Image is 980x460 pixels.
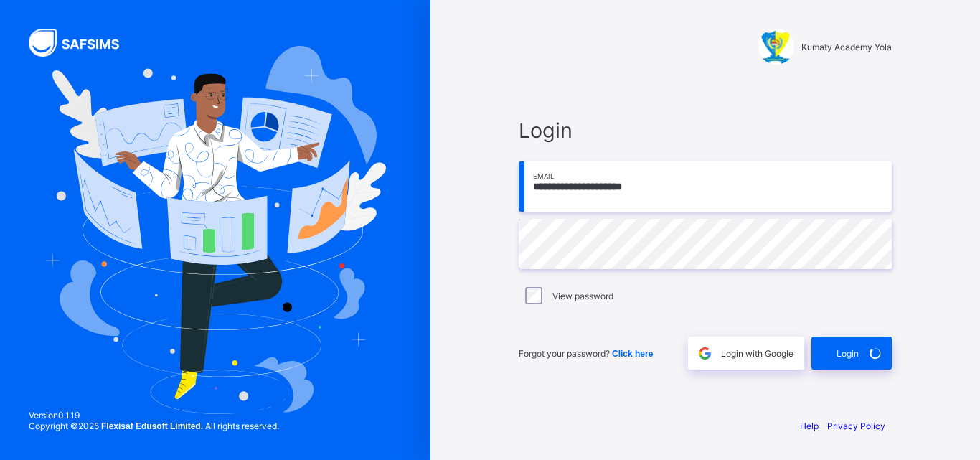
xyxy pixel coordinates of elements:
span: Copyright © 2025 All rights reserved. [29,421,279,431]
strong: Flexisaf Edusoft Limited. [101,421,203,431]
a: Click here [612,348,653,359]
img: Hero Image [44,46,386,413]
img: SAFSIMS Logo [29,29,136,57]
a: Help [800,421,819,431]
span: Login [519,118,892,143]
label: View password [552,291,613,301]
img: google.396cfc9801f0270233282035f929180a.svg [697,345,713,362]
a: Privacy Policy [827,421,885,431]
span: Login with Google [721,348,793,359]
span: Version 0.1.19 [29,410,279,421]
span: Forgot your password? [519,348,653,359]
span: Click here [612,349,653,359]
span: Login [837,348,859,359]
span: Kumaty Academy Yola [801,42,892,52]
